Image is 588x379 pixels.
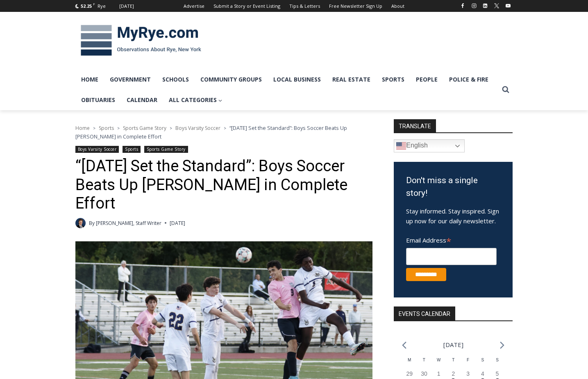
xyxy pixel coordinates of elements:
[503,1,513,11] a: YouTube
[75,124,372,141] nav: Breadcrumbs
[443,339,463,350] li: [DATE]
[496,370,499,377] time: 5
[170,219,185,227] time: [DATE]
[163,90,228,110] a: All Categories
[421,370,427,377] time: 30
[75,157,372,213] h1: “[DATE] Set the Standard”: Boys Soccer Beats Up [PERSON_NAME] in Complete Effort
[75,146,119,153] a: Boys Varsity Soccer
[423,358,425,362] span: T
[157,69,195,90] a: Schools
[123,146,141,153] a: Sports
[75,69,498,111] nav: Primary Navigation
[75,90,121,110] a: Obituaries
[475,357,490,370] div: Saturday
[75,124,347,140] span: “[DATE] Set the Standard”: Boys Soccer Beats Up [PERSON_NAME] in Complete Effort
[121,90,163,110] a: Calendar
[410,69,443,90] a: People
[75,218,86,228] img: Charlie Morris headshot PROFESSIONAL HEADSHOT
[93,125,95,131] span: >
[394,306,455,320] h2: Events Calendar
[481,358,484,362] span: S
[469,1,479,11] a: Instagram
[175,125,220,132] a: Boys Varsity Soccer
[170,125,172,131] span: >
[467,358,469,362] span: F
[96,220,161,227] a: [PERSON_NAME], Staff Writer
[98,2,106,10] div: Rye
[437,370,440,377] time: 1
[406,232,497,247] label: Email Address
[402,357,417,370] div: Monday
[492,1,502,11] a: X
[458,1,468,11] a: Facebook
[437,358,440,362] span: W
[81,3,92,9] span: 52.25
[394,119,436,132] strong: TRANSLATE
[461,357,475,370] div: Friday
[117,125,120,131] span: >
[443,69,494,90] a: Police & Fire
[452,358,454,362] span: T
[406,370,413,377] time: 29
[123,125,166,132] a: Sports Game Story
[406,174,500,200] h3: Don't miss a single story!
[500,341,504,349] a: Next month
[195,69,268,90] a: Community Groups
[224,125,226,131] span: >
[75,125,90,132] a: Home
[144,146,188,153] a: Sports Game Story
[104,69,157,90] a: Government
[396,141,406,151] img: en
[89,219,95,227] span: By
[431,357,446,370] div: Wednesday
[327,69,376,90] a: Real Estate
[466,370,470,377] time: 3
[75,218,86,228] a: Author image
[406,206,500,226] p: Stay informed. Stay inspired. Sign up now for our daily newsletter.
[99,125,114,132] a: Sports
[446,357,461,370] div: Thursday
[119,2,134,10] div: [DATE]
[480,1,490,11] a: Linkedin
[268,69,327,90] a: Local Business
[490,357,505,370] div: Sunday
[402,341,406,349] a: Previous month
[376,69,410,90] a: Sports
[75,19,207,62] img: MyRye.com
[498,82,513,97] button: View Search Form
[481,370,484,377] time: 4
[75,69,104,90] a: Home
[169,95,222,104] span: All Categories
[394,139,465,152] a: English
[93,2,95,6] span: F
[452,370,455,377] time: 2
[496,358,499,362] span: S
[417,357,431,370] div: Tuesday
[408,358,411,362] span: M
